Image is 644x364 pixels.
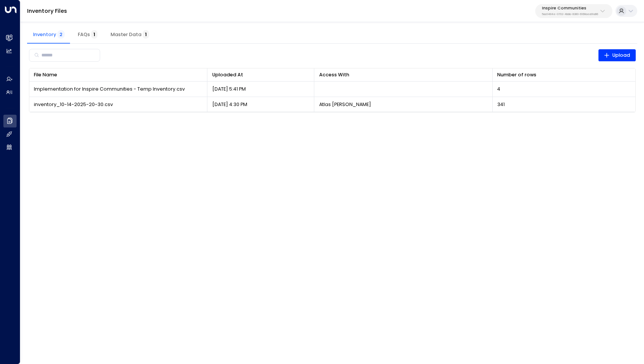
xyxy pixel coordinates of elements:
span: Master Data [111,32,149,38]
p: Inspire Communities [542,6,598,11]
span: 341 [497,101,505,108]
div: Uploaded At [212,71,243,79]
div: File Name [34,71,202,79]
div: Number of rows [497,71,630,79]
p: Atlas [PERSON_NAME] [319,101,371,108]
button: Inspire Communities5ac0484e-0702-4bbb-8380-6168aea91a66 [535,4,612,18]
p: [DATE] 5:41 PM [212,86,246,93]
p: 5ac0484e-0702-4bbb-8380-6168aea91a66 [542,13,598,16]
span: 2 [57,30,65,39]
div: File Name [34,71,57,79]
span: 4 [497,86,500,93]
span: inventory_10-14-2025-20-30.csv [34,101,113,108]
span: 1 [91,30,97,39]
span: FAQs [78,32,97,38]
a: Inventory Files [27,7,67,15]
div: Access With [319,71,487,79]
div: Uploaded At [212,71,309,79]
span: Upload [604,51,630,59]
div: Number of rows [497,71,536,79]
span: Implementation for Inspire Communities - Temp Inventory.csv [34,86,185,93]
button: Upload [598,49,636,61]
span: 1 [143,30,149,39]
span: Inventory [33,32,65,38]
p: [DATE] 4:30 PM [212,101,247,108]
